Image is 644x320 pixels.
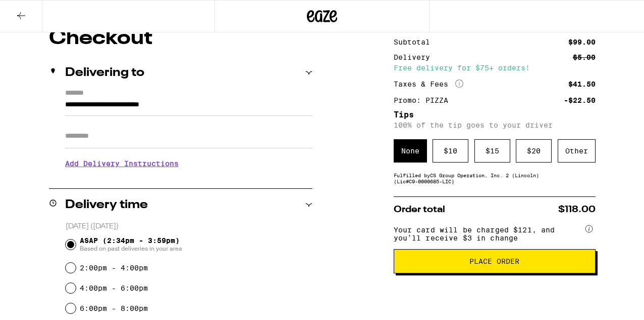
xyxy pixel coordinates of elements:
span: Based on past deliveries in your area [80,245,182,253]
h5: Tips [394,111,596,119]
div: $5.00 [573,54,596,61]
div: $ 10 [433,139,468,163]
p: We'll contact you at when we arrive [65,175,312,183]
label: 6:00pm - 8:00pm [80,304,148,312]
div: $ 20 [516,139,552,163]
label: 4:00pm - 6:00pm [80,284,148,292]
div: None [394,139,427,163]
span: $118.00 [558,205,596,214]
h2: Delivery time [65,199,148,211]
span: Order total [394,205,445,214]
div: $41.50 [568,81,596,88]
div: Other [558,139,596,163]
p: [DATE] ([DATE]) [66,222,312,231]
span: ASAP (2:34pm - 3:59pm) [80,236,182,253]
h3: Add Delivery Instructions [65,152,312,175]
div: Delivery [394,54,437,61]
h1: Checkout [49,28,312,49]
h2: Delivering to [65,67,144,79]
span: Your card will be charged $121, and you’ll receive $3 in change [394,222,583,242]
div: $ 15 [474,139,510,163]
div: -$22.50 [564,97,596,104]
div: Subtotal [394,38,437,46]
button: Place Order [394,249,596,273]
span: Place Order [469,258,519,265]
div: $99.00 [568,38,596,46]
div: Free delivery for $75+ orders! [394,64,596,71]
p: 100% of the tip goes to your driver [394,121,596,129]
div: Promo: PIZZA [394,97,455,104]
div: Taxes & Fees [394,79,463,89]
div: Fulfilled by CS Group Operation, Inc. 2 (Lincoln) (Lic# C9-0000685-LIC ) [394,172,596,184]
label: 2:00pm - 4:00pm [80,264,148,272]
